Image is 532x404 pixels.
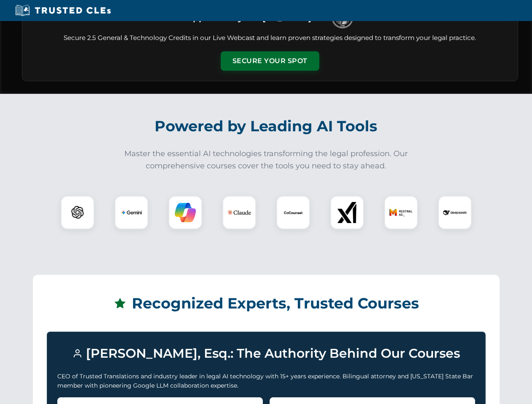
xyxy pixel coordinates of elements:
[283,202,304,223] img: CoCounsel Logo
[384,196,418,229] div: Mistral AI
[119,148,414,172] p: Master the essential AI technologies transforming the legal profession. Our comprehensive courses...
[57,372,475,391] p: CEO of Trusted Translations and industry leader in legal AI technology with 15+ years experience....
[438,196,472,229] div: DeepSeek
[276,196,310,229] div: CoCounsel
[57,342,475,365] h3: [PERSON_NAME], Esq.: The Authority Behind Our Courses
[443,201,467,224] img: DeepSeek Logo
[32,33,508,43] p: Secure 2.5 General & Technology Credits in our Live Webcast and learn proven strategies designed ...
[221,51,319,71] button: Secure Your Spot
[65,200,90,225] img: ChatGPT Logo
[227,201,251,224] img: Claude Logo
[115,196,148,229] div: Gemini
[389,201,413,224] img: Mistral AI Logo
[175,202,196,223] img: Copilot Logo
[13,4,113,17] img: Trusted CLEs
[33,112,500,141] h2: Powered by Leading AI Tools
[222,196,256,229] div: Claude
[330,196,364,229] div: xAI
[47,289,486,318] h2: Recognized Experts, Trusted Courses
[61,196,94,229] div: ChatGPT
[168,196,202,229] div: Copilot
[337,202,358,223] img: xAI Logo
[121,202,142,223] img: Gemini Logo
